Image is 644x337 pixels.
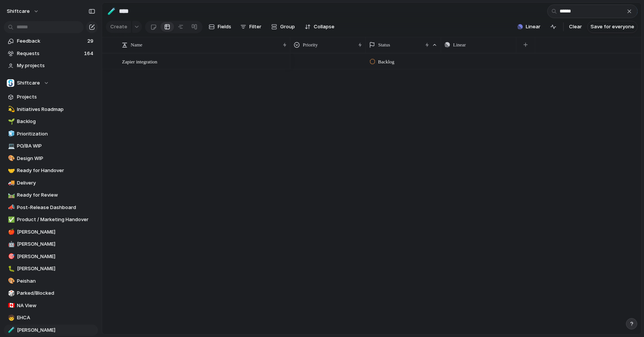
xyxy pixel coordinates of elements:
div: 🧪 [8,326,13,334]
button: Shiftcare [4,77,98,89]
a: 🧪[PERSON_NAME] [4,325,98,336]
div: 🚚 [8,179,13,187]
button: Save for everyone [587,21,638,33]
span: My projects [17,62,95,69]
a: 🎨Peishan [4,275,98,287]
span: PO/BA WIP [17,142,95,150]
span: EHCA [17,314,95,322]
span: Shiftcare [17,79,40,87]
a: 🇨🇦NA View [4,300,98,311]
span: Group [280,23,295,31]
span: Projects [17,93,95,101]
button: 🇨🇦 [7,302,14,309]
button: 🚚 [7,179,14,187]
span: Parked/Blocked [17,289,95,297]
span: Clear [569,23,582,31]
span: Linear [453,41,466,49]
div: 🎨 [8,277,13,285]
span: Prioritization [17,130,95,138]
button: 💫 [7,106,14,113]
span: 29 [87,37,95,45]
div: 🐛 [8,265,13,273]
a: 📣Post-Release Dashboard [4,202,98,213]
a: 🍎[PERSON_NAME] [4,226,98,238]
div: 🇨🇦 [8,301,13,310]
span: Initiatives Roadmap [17,106,95,113]
span: Save for everyone [591,23,634,31]
span: Ready for Handover [17,167,95,174]
div: 💻 [8,142,13,151]
button: Filter [237,21,264,33]
span: [PERSON_NAME] [17,253,95,260]
span: Name [131,41,142,49]
span: Backlog [378,58,394,66]
a: 🚚Delivery [4,177,98,189]
button: 🎲 [7,289,14,297]
span: Priority [303,41,318,49]
a: 🛤️Ready for Review [4,189,98,201]
div: 🌱 [8,117,13,126]
span: Ready for Review [17,191,95,199]
div: 📣 [8,203,13,212]
a: 🤖[PERSON_NAME] [4,239,98,250]
div: 🌱Backlog [4,116,98,127]
span: Requests [17,50,82,57]
button: 🛤️ [7,191,14,199]
a: 🐛[PERSON_NAME] [4,263,98,274]
button: Group [267,21,299,33]
a: Requests164 [4,48,98,59]
span: Backlog [17,118,95,125]
div: ✅ [8,215,13,224]
button: 🧪 [7,326,14,334]
button: 🤝 [7,167,14,174]
div: 🎨 [8,154,13,163]
span: Feedback [17,37,85,45]
button: 🌱 [7,118,14,125]
span: [PERSON_NAME] [17,240,95,248]
span: [PERSON_NAME] [17,228,95,236]
button: ✅ [7,216,14,223]
span: Post-Release Dashboard [17,204,95,211]
div: 🎲 [8,289,13,298]
button: 🧊 [7,130,14,138]
span: Peishan [17,277,95,285]
button: shiftcare [3,5,43,17]
div: 🤝 [8,166,13,175]
span: Product / Marketing Handover [17,216,95,223]
a: 🧊Prioritization [4,128,98,140]
a: 🎯[PERSON_NAME] [4,251,98,262]
button: 🧒 [7,314,14,322]
button: 🎨 [7,277,14,285]
span: NA View [17,302,95,309]
span: Linear [526,23,540,31]
button: 💻 [7,142,14,150]
div: 🍎 [8,228,13,236]
span: [PERSON_NAME] [17,326,95,334]
div: 🧒EHCA [4,312,98,323]
a: 💻PO/BA WIP [4,140,98,152]
span: Filter [249,23,261,31]
div: 💫 [8,105,13,114]
a: 🎨Design WIP [4,153,98,164]
div: 🧊 [8,129,13,138]
span: Delivery [17,179,95,187]
div: 🤝Ready for Handover [4,165,98,176]
div: 🛤️ [8,191,13,200]
button: 🐛 [7,265,14,272]
div: 🤖 [8,240,13,249]
div: 🎯 [8,252,13,261]
a: ✅Product / Marketing Handover [4,214,98,225]
a: 🎲Parked/Blocked [4,288,98,299]
div: 🧪 [107,6,116,16]
span: Collapse [314,23,334,31]
a: My projects [4,60,98,71]
a: Projects [4,91,98,103]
